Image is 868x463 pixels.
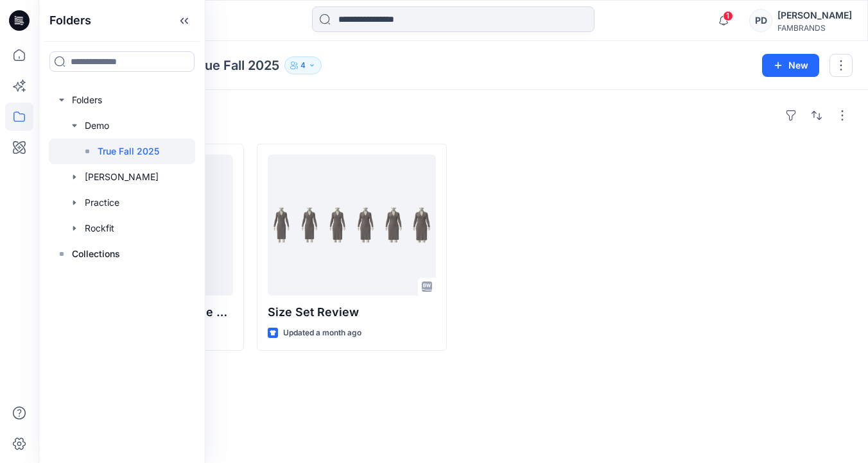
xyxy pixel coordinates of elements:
div: FAMBRANDS [777,23,852,33]
p: True Fall 2025 [192,56,279,74]
div: PD [749,9,772,32]
div: [PERSON_NAME] [777,8,852,23]
p: Size Set Review [268,303,436,321]
p: Updated a month ago [283,326,361,340]
p: 4 [300,58,306,72]
a: Size Set Review [268,155,436,296]
p: True Fall 2025 [98,144,159,159]
span: 1 [723,11,733,21]
button: 4 [284,56,322,74]
p: Collections [72,246,120,262]
button: New [762,54,819,77]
